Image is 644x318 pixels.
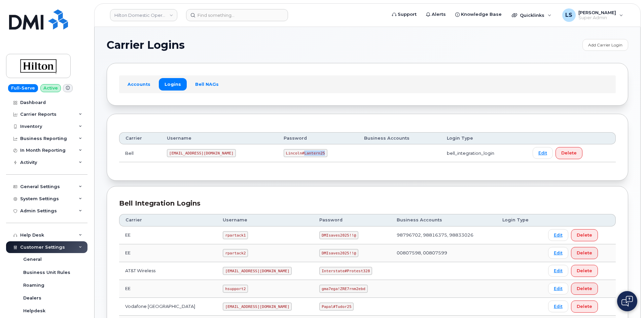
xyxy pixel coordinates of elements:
[223,249,248,257] code: rpartack2
[571,283,598,295] button: Delete
[548,301,568,312] a: Edit
[319,249,358,257] code: DMIsaves2025!!@
[319,303,354,311] code: Papal#Tudor25
[577,232,592,238] span: Delete
[556,147,582,159] button: Delete
[313,214,391,226] th: Password
[577,250,592,256] span: Delete
[167,149,236,157] code: [EMAIL_ADDRESS][DOMAIN_NAME]
[496,214,542,226] th: Login Type
[122,78,156,90] a: Accounts
[577,303,592,310] span: Delete
[284,149,327,157] code: Lincoln#Lantern25
[119,280,217,298] td: EE
[571,301,598,313] button: Delete
[223,285,248,293] code: hsupport2
[441,132,527,144] th: Login Type
[189,78,224,90] a: Bell NAGs
[533,147,553,159] a: Edit
[119,144,161,162] td: Bell
[223,267,292,275] code: [EMAIL_ADDRESS][DOMAIN_NAME]
[319,285,367,293] code: gma7ega!ZRE7rnm2ebd
[571,229,598,241] button: Delete
[548,229,568,241] a: Edit
[621,296,633,307] img: Open chat
[119,214,217,226] th: Carrier
[441,144,527,162] td: bell_integration_login
[119,298,217,316] td: Vodafone [GEOGRAPHIC_DATA]
[358,132,441,144] th: Business Accounts
[217,214,313,226] th: Username
[223,303,292,311] code: [EMAIL_ADDRESS][DOMAIN_NAME]
[548,247,568,259] a: Edit
[119,132,161,144] th: Carrier
[561,150,577,156] span: Delete
[391,214,496,226] th: Business Accounts
[577,285,592,292] span: Delete
[391,244,496,262] td: 00807598, 00807599
[119,226,217,244] td: EE
[577,268,592,274] span: Delete
[548,283,568,294] a: Edit
[571,247,598,259] button: Delete
[119,262,217,280] td: AT&T Wireless
[161,132,278,144] th: Username
[223,231,248,239] code: rpartack1
[319,231,358,239] code: DMIsaves2025!!@
[571,265,598,277] button: Delete
[159,78,187,90] a: Logins
[391,226,496,244] td: 98796702, 98816375, 98833026
[548,265,568,277] a: Edit
[119,199,616,208] div: Bell Integration Logins
[278,132,358,144] th: Password
[107,40,185,50] span: Carrier Logins
[582,39,628,51] a: Add Carrier Login
[319,267,372,275] code: Interstate#Protest328
[119,244,217,262] td: EE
